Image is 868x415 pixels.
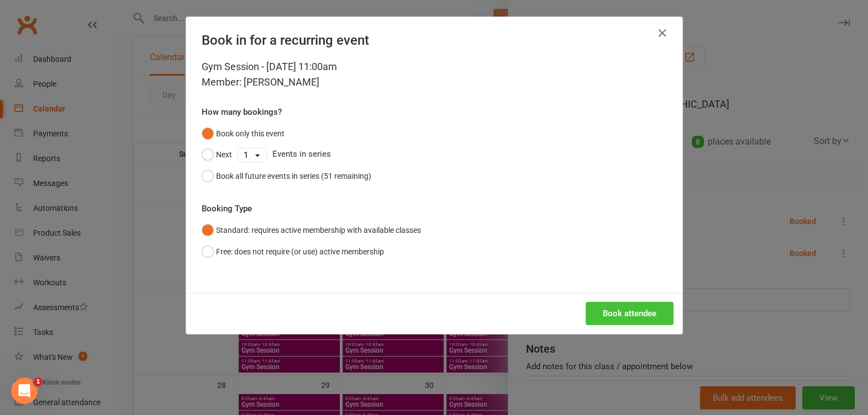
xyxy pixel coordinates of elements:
[202,144,232,165] button: Next
[202,33,667,48] h4: Book in for a recurring event
[202,241,384,262] button: Free: does not require (or use) active membership
[216,170,371,182] div: Book all future events in series (51 remaining)
[34,377,43,386] span: 1
[202,220,421,241] button: Standard: requires active membership with available classes
[202,105,282,119] label: How many bookings?
[654,24,671,42] button: Close
[202,166,371,187] button: Book all future events in series (51 remaining)
[202,202,252,215] label: Booking Type
[202,144,667,165] div: Events in series
[11,377,38,404] iframe: Intercom live chat
[202,123,285,144] button: Book only this event
[586,302,674,325] button: Book attendee
[202,59,667,90] div: Gym Session - [DATE] 11:00am Member: [PERSON_NAME]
